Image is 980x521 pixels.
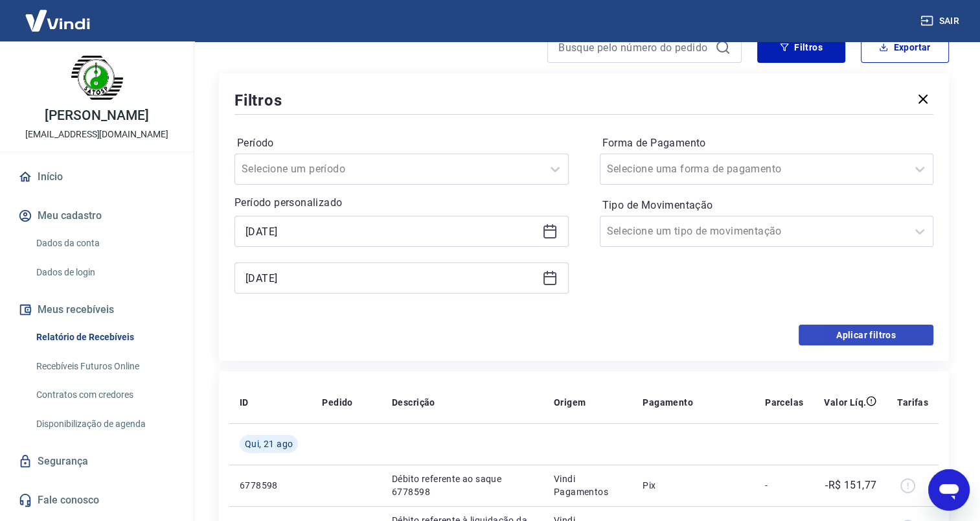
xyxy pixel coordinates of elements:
[234,195,569,211] p: Período personalizado
[31,259,178,286] a: Dados de login
[554,396,586,409] p: Origem
[765,396,803,409] p: Parcelas
[558,38,710,57] input: Busque pelo número do pedido
[602,198,931,213] label: Tipo de Movimentação
[245,222,537,241] input: Data inicial
[825,478,876,493] p: -R$ 151,77
[31,411,178,437] a: Disponibilização de agenda
[45,109,148,122] p: [PERSON_NAME]
[799,325,933,345] button: Aplicar filtros
[554,472,622,498] p: Vindi Pagamentos
[16,447,178,476] a: Segurança
[16,163,178,191] a: Início
[31,230,178,257] a: Dados da conta
[928,469,970,511] iframe: Botão para abrir a janela de mensagens
[765,479,803,492] p: -
[757,32,845,63] button: Filtros
[602,135,931,151] label: Forma de Pagamento
[240,479,301,492] p: 6778598
[31,382,178,408] a: Contratos com credores
[16,202,178,230] button: Meu cadastro
[31,353,178,380] a: Recebíveis Futuros Online
[392,472,533,498] p: Débito referente ao saque 6778598
[824,396,866,409] p: Valor Líq.
[31,324,178,351] a: Relatório de Recebíveis
[897,396,928,409] p: Tarifas
[392,396,435,409] p: Descrição
[643,479,744,492] p: Pix
[71,52,123,104] img: 05f77479-e145-444d-9b3c-0aaf0a3ab483.jpeg
[25,128,168,141] p: [EMAIL_ADDRESS][DOMAIN_NAME]
[237,135,566,151] label: Período
[240,396,249,409] p: ID
[16,486,178,515] a: Fale conosco
[918,9,964,33] button: Sair
[234,90,282,111] h5: Filtros
[861,32,949,63] button: Exportar
[16,1,100,40] img: Vindi
[643,396,693,409] p: Pagamento
[245,268,537,288] input: Data final
[16,295,178,324] button: Meus recebíveis
[245,437,293,450] span: Qui, 21 ago
[322,396,352,409] p: Pedido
